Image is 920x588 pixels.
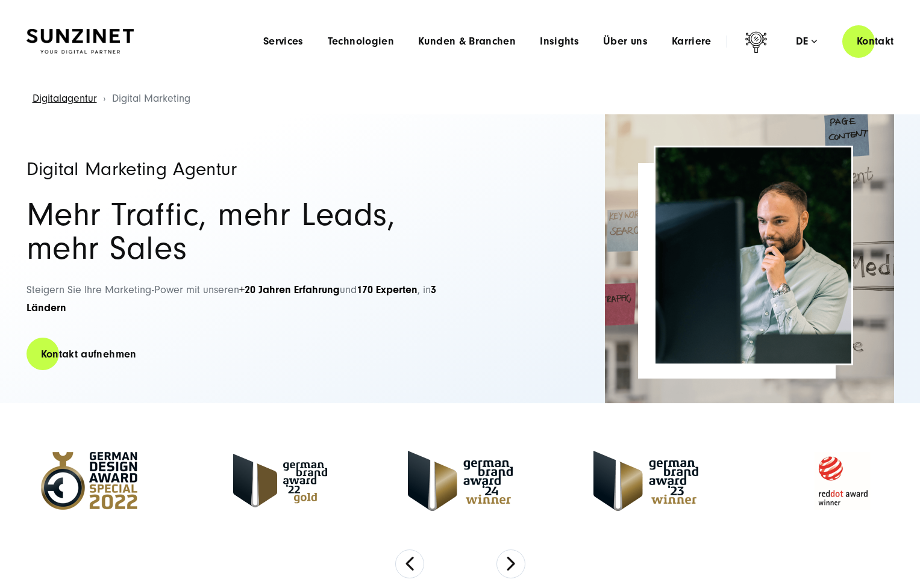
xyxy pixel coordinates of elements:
img: Full-Service Digitalagentur SUNZINET - Digital Marketing [656,147,851,364]
strong: 170 Experten [357,283,418,296]
h2: Mehr Traffic, mehr Leads, mehr Sales [27,198,448,265]
img: German Brand Award 2022 Gold Winner - Full Service Digitalagentur SUNZINET [233,454,327,507]
a: Kontakt [842,24,909,58]
a: Kunden & Branchen [418,36,516,48]
span: Steigern Sie Ihre Marketing-Power mit unseren und , in [27,283,436,315]
div: de [796,36,817,48]
a: Services [263,36,304,48]
img: SUNZINET Full Service Digital Agentur [27,29,134,54]
img: Full-Service Digitalagentur SUNZINET - Digital Marketing_2 [605,114,894,403]
strong: +20 Jahren Erfahrung [239,283,340,296]
a: Insights [540,36,579,48]
a: Kontakt aufnehmen [27,337,151,371]
span: Digital Marketing [112,92,190,105]
a: Technologien [328,36,394,48]
a: Digitalagentur [33,92,97,105]
a: Karriere [672,36,712,48]
h1: Digital Marketing Agentur [27,159,448,179]
img: German Brand Award 2023 Winner - Full Service digital agentur SUNZINET [593,451,698,511]
img: German-Brand-Award - Full Service digital agentur SUNZINET [408,451,513,511]
a: Über uns [603,36,648,48]
button: Next [496,549,525,578]
img: Reddot Award Winner - Full Service Digitalagentur SUNZINET [779,445,906,517]
button: Previous [395,549,424,578]
img: German Design Award Speacial - Full Service Digitalagentur SUNZINET [26,445,152,517]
